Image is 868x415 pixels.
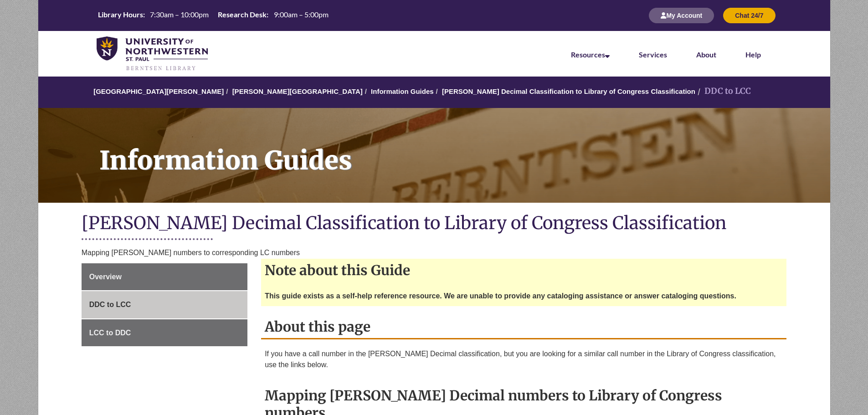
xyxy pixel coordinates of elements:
[371,87,434,95] a: Information Guides
[38,108,830,203] a: Information Guides
[214,10,270,20] th: Research Desk:
[571,50,610,59] a: Resources
[265,292,736,300] strong: This guide exists as a self-help reference resource. We are unable to provide any cataloging assi...
[639,50,667,59] a: Services
[93,87,224,95] a: [GEOGRAPHIC_DATA][PERSON_NAME]
[442,87,695,95] a: [PERSON_NAME] Decimal Classification to Library of Congress Classification
[649,8,714,23] button: My Account
[695,85,751,98] li: DDC to LCC
[82,249,300,256] span: Mapping [PERSON_NAME] numbers to corresponding LC numbers
[150,10,209,19] span: 7:30am – 10:00pm
[261,259,786,282] h2: Note about this Guide
[649,11,714,19] a: My Account
[82,263,247,291] a: Overview
[82,319,247,347] a: LCC to DDC
[274,10,329,19] span: 9:00am – 5:00pm
[723,11,775,19] a: Chat 24/7
[232,87,363,95] a: [PERSON_NAME][GEOGRAPHIC_DATA]
[94,10,332,22] a: Hours Today
[82,291,247,318] a: DDC to LCC
[745,50,761,59] a: Help
[89,329,131,337] span: LCC to DDC
[723,8,775,23] button: Chat 24/7
[89,273,122,281] span: Overview
[89,301,131,308] span: DDC to LCC
[94,10,332,21] table: Hours Today
[82,212,787,236] h1: [PERSON_NAME] Decimal Classification to Library of Congress Classification
[261,315,786,339] h2: About this page
[82,263,247,347] div: Guide Page Menu
[696,50,716,59] a: About
[89,108,830,191] h1: Information Guides
[94,10,146,20] th: Library Hours:
[97,36,208,72] img: UNWSP Library Logo
[265,348,783,370] p: If you have a call number in the [PERSON_NAME] Decimal classification, but you are looking for a ...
